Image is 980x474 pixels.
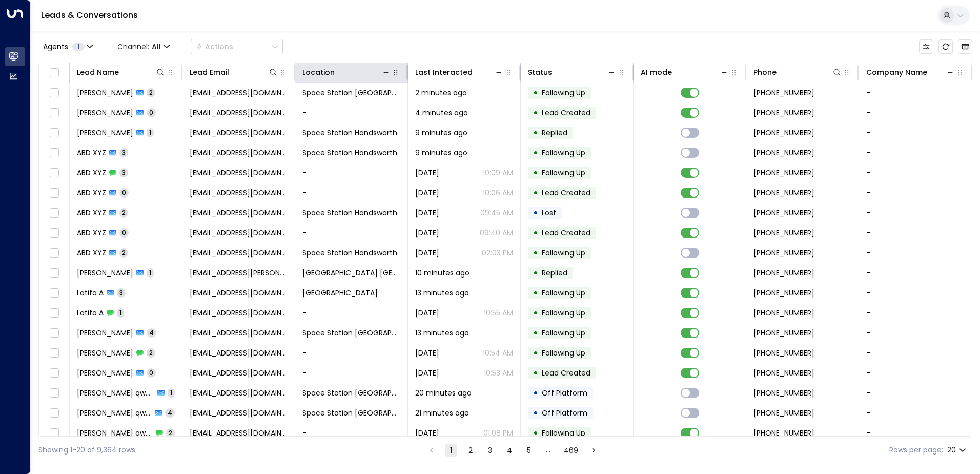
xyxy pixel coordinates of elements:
[533,424,538,442] div: •
[542,248,585,258] span: Following Up
[48,247,60,260] span: Toggle select row
[859,323,972,343] td: -
[295,303,408,323] td: -
[168,388,175,397] span: 1
[415,208,439,218] span: Aug 18, 2025
[533,204,538,222] div: •
[119,228,129,237] span: 0
[119,148,128,157] span: 3
[753,108,814,118] span: +447975235417
[641,66,672,78] div: AI mode
[533,184,538,202] div: •
[302,208,397,218] span: Space Station Handsworth
[484,308,513,318] p: 10:55 AM
[48,147,60,160] span: Toggle select row
[48,307,60,320] span: Toggle select row
[859,403,972,423] td: -
[77,148,106,158] span: ABD XYZ
[587,444,600,457] button: Go to next page
[77,228,106,238] span: ABD XYZ
[43,43,68,50] span: Agents
[753,268,814,278] span: +447870605633
[483,188,513,198] p: 10:06 AM
[415,66,504,78] div: Last Interacted
[147,268,154,277] span: 1
[77,108,133,118] span: Chloe Woodhouse
[415,348,439,358] span: Aug 23, 2025
[425,444,600,457] nav: pagination navigation
[147,108,156,117] span: 0
[302,248,397,258] span: Space Station Handsworth
[415,128,467,138] span: 9 minutes ago
[859,223,972,243] td: -
[641,66,729,78] div: AI mode
[542,388,587,398] span: Off Platform
[77,248,106,258] span: ABD XYZ
[119,168,128,177] span: 3
[48,407,60,420] span: Toggle select row
[77,188,106,198] span: ABD XYZ
[415,168,439,178] span: Aug 24, 2025
[938,39,953,54] span: Refresh
[77,308,104,318] span: Latifa A
[533,244,538,262] div: •
[295,223,408,243] td: -
[72,43,85,51] span: 1
[48,227,60,240] span: Toggle select row
[77,66,166,78] div: Lead Name
[295,363,408,383] td: -
[415,228,439,238] span: Aug 08, 2025
[113,39,174,54] button: Channel:All
[415,108,468,118] span: 4 minutes ago
[117,308,124,317] span: 1
[958,39,972,54] button: Archived Leads
[753,228,814,238] span: +447541236549
[295,343,408,363] td: -
[562,444,580,457] button: Go to page 469
[445,444,457,457] button: page 1
[48,347,60,360] span: Toggle select row
[302,408,400,418] span: Space Station Wakefield
[859,143,972,163] td: -
[77,328,133,338] span: Aime Munianga
[542,288,585,298] span: Following Up
[528,66,617,78] div: Status
[542,308,585,318] span: Following Up
[859,203,972,223] td: -
[48,367,60,380] span: Toggle select row
[533,124,538,142] div: •
[77,288,104,298] span: Latifa A
[464,444,477,457] button: Go to page 2
[190,408,288,418] span: balgushy@me.com
[119,248,128,257] span: 2
[190,208,288,218] span: abcxyz@hotmail.com
[77,128,133,138] span: Isabel Farrell
[483,348,513,358] p: 10:54 AM
[542,128,567,138] span: Replied
[190,88,288,98] span: mancinowilliams@gmail.com
[190,288,288,298] span: latifaabdulla98@hotmail.com
[866,66,927,78] div: Company Name
[533,344,538,362] div: •
[947,443,968,458] div: 20
[533,84,538,102] div: •
[302,148,397,158] span: Space Station Handsworth
[533,144,538,162] div: •
[919,39,933,54] button: Customize
[859,383,972,403] td: -
[483,168,513,178] p: 10:09 AM
[415,148,467,158] span: 9 minutes ago
[753,128,814,138] span: +447946518871
[77,428,153,438] span: Shaniqua qwerty
[533,164,538,182] div: •
[533,284,538,302] div: •
[859,423,972,443] td: -
[533,224,538,242] div: •
[48,387,60,400] span: Toggle select row
[48,107,60,120] span: Toggle select row
[753,288,814,298] span: +447474135322
[48,207,60,220] span: Toggle select row
[859,283,972,303] td: -
[889,445,943,456] label: Rows per page:
[302,66,335,78] div: Location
